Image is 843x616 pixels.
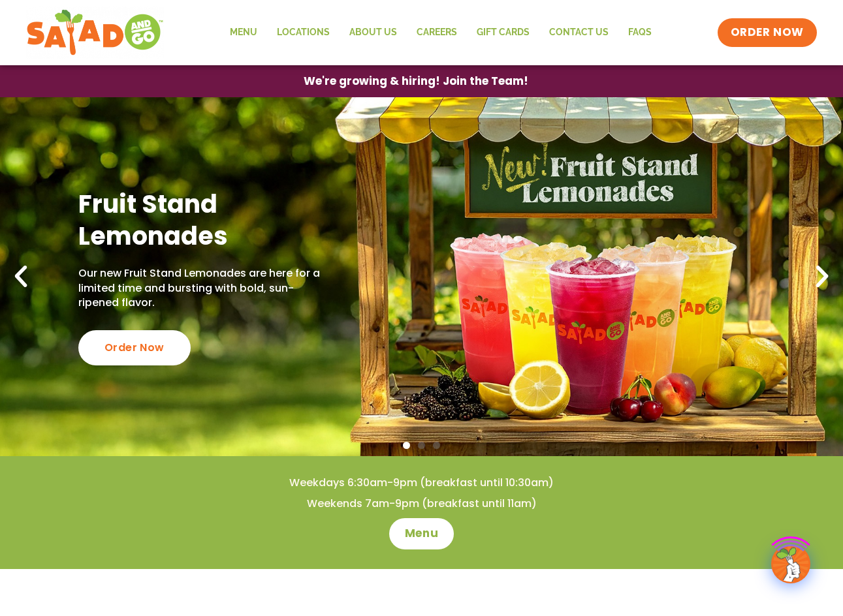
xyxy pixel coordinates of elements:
a: We're growing & hiring! Join the Team! [284,66,548,97]
a: Menu [220,18,267,48]
p: Our new Fruit Stand Lemonades are here for a limited time and bursting with bold, sun-ripened fla... [78,266,330,310]
span: Go to slide 1 [403,442,410,449]
div: Next slide [808,262,836,291]
nav: Menu [220,18,661,48]
a: Menu [389,518,454,549]
div: Order Now [78,330,191,365]
span: Go to slide 3 [433,442,440,449]
a: GIFT CARDS [467,18,539,48]
span: Go to slide 2 [418,442,425,449]
h4: Weekdays 6:30am-9pm (breakfast until 10:30am) [26,476,817,490]
span: Menu [405,526,438,542]
a: About Us [340,18,407,48]
a: FAQs [618,18,661,48]
div: Previous slide [7,262,35,291]
a: Careers [407,18,467,48]
a: ORDER NOW [718,18,817,47]
h4: Weekends 7am-9pm (breakfast until 11am) [26,497,817,511]
span: We're growing & hiring! Join the Team! [304,76,528,87]
h2: Fruit Stand Lemonades [78,188,330,253]
img: new-SAG-logo-768×292 [26,7,164,59]
a: Contact Us [539,18,618,48]
span: ORDER NOW [731,25,804,40]
a: Locations [267,18,340,48]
